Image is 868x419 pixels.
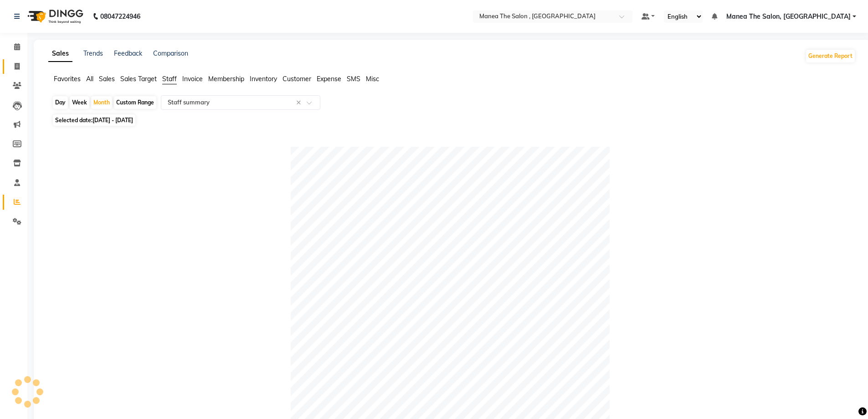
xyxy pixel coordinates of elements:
b: 08047224946 [100,4,140,29]
span: Sales [99,75,115,83]
span: Selected date: [53,114,135,126]
span: Invoice [182,75,203,83]
img: logo [23,4,86,29]
span: SMS [347,75,360,83]
a: Trends [83,49,103,57]
span: Customer [282,75,311,83]
span: Membership [208,75,244,83]
span: Misc [366,75,379,83]
a: Feedback [114,49,142,57]
a: Sales [48,46,72,62]
span: Expense [317,75,341,83]
div: Day [53,96,68,109]
span: Clear all [296,98,304,108]
span: [DATE] - [DATE] [92,117,133,124]
span: Sales Target [120,75,157,83]
span: Manea The Salon, [GEOGRAPHIC_DATA] [726,12,851,21]
a: Comparison [153,49,188,57]
button: Generate Report [806,50,855,62]
span: Staff [162,75,177,83]
span: Favorites [54,75,81,83]
div: Week [70,96,89,109]
span: All [86,75,93,83]
span: Inventory [250,75,277,83]
div: Custom Range [114,96,156,109]
div: Month [91,96,112,109]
